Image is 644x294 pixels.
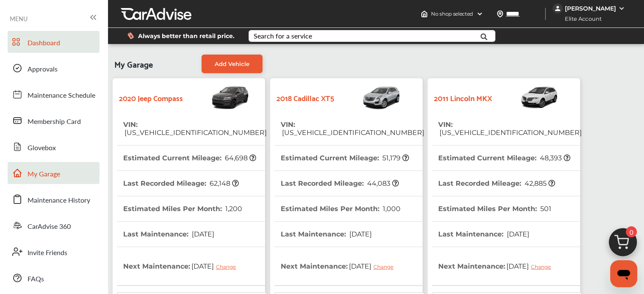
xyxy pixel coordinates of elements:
span: [DATE] [191,230,214,238]
span: 62,148 [208,179,239,187]
div: Change [531,264,555,270]
span: Glovebox [28,143,56,154]
span: 501 [539,205,551,213]
th: VIN : [438,112,582,145]
span: 64,698 [224,154,256,162]
strong: 2020 Jeep Compass [119,91,183,104]
th: Estimated Miles Per Month : [438,196,551,221]
a: FAQs [8,267,100,289]
th: Last Recorded Mileage : [123,171,239,196]
span: My Garage [28,169,60,180]
span: No shop selected [431,11,473,17]
span: My Garage [114,55,153,73]
th: Last Maintenance : [438,222,529,247]
th: Last Maintenance : [281,222,372,247]
span: 1,000 [381,205,401,213]
img: dollor_label_vector.a70140d1.svg [127,32,134,39]
img: jVpblrzwTbfkPYzPPzSLxeg0AAAAASUVORK5CYII= [553,3,563,14]
span: Maintenance History [28,195,90,206]
img: location_vector.a44bc228.svg [497,11,503,17]
div: Change [216,264,240,270]
th: Last Recorded Mileage : [438,171,555,196]
a: Glovebox [8,136,100,158]
div: Change [373,264,398,270]
span: [US_VEHICLE_IDENTIFICATION_NUMBER] [123,129,267,137]
span: Elite Account [553,14,608,23]
span: Dashboard [28,38,60,49]
span: Maintenance Schedule [28,90,95,101]
img: Vehicle [334,82,401,112]
th: Last Maintenance : [123,222,214,247]
a: Maintenance History [8,188,100,210]
th: Next Maintenance : [281,247,400,285]
span: Membership Card [28,116,81,127]
th: Next Maintenance : [123,247,242,285]
span: [US_VEHICLE_IDENTIFICATION_NUMBER] [438,129,582,137]
a: Approvals [8,57,100,79]
a: CarAdvise 360 [8,214,100,236]
a: Dashboard [8,31,100,53]
span: FAQs [28,274,44,285]
span: Approvals [28,64,58,75]
span: [DATE] [348,230,372,238]
th: Estimated Current Mileage : [438,146,570,170]
span: 48,393 [539,154,570,162]
strong: 2018 Cadillac XT5 [276,91,334,104]
span: [DATE] [505,256,557,277]
span: 1,200 [224,205,242,213]
div: Search for a service [254,33,312,39]
img: Vehicle [492,82,559,112]
th: VIN : [281,112,424,145]
span: Add Vehicle [215,60,249,67]
span: [DATE] [190,256,242,277]
div: [PERSON_NAME] [565,5,616,12]
span: 0 [626,226,637,237]
img: header-down-arrow.9dd2ce7d.svg [476,11,483,17]
th: Estimated Current Mileage : [281,146,409,170]
a: Membership Card [8,110,100,132]
span: 51,179 [381,154,409,162]
span: CarAdvise 360 [28,221,71,232]
th: Estimated Miles Per Month : [281,196,401,221]
img: cart_icon.3d0951e8.svg [603,224,643,265]
img: header-divider.bc55588e.svg [545,8,546,20]
span: Invite Friends [28,247,67,258]
th: Next Maintenance : [438,247,557,285]
span: [US_VEHICLE_IDENTIFICATION_NUMBER] [281,129,424,137]
th: Last Recorded Mileage : [281,171,399,196]
th: Estimated Current Mileage : [123,146,256,170]
img: header-home-logo.8d720a4f.svg [421,11,428,17]
strong: 2011 Lincoln MKX [434,91,492,104]
img: WGsFRI8htEPBVLJbROoPRyZpYNWhNONpIPPETTm6eUC0GeLEiAAAAAElFTkSuQmCC [618,5,625,12]
span: MENU [10,15,28,22]
iframe: Button to launch messaging window [610,260,637,287]
span: 42,885 [523,179,555,187]
th: VIN : [123,112,267,145]
a: Invite Friends [8,241,100,263]
img: Vehicle [183,82,250,112]
span: 44,083 [366,179,399,187]
th: Estimated Miles Per Month : [123,196,242,221]
a: Maintenance Schedule [8,83,100,105]
span: [DATE] [348,256,400,277]
a: Add Vehicle [202,55,263,73]
span: Always better than retail price. [138,33,235,39]
a: My Garage [8,162,100,184]
span: [DATE] [506,230,529,238]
